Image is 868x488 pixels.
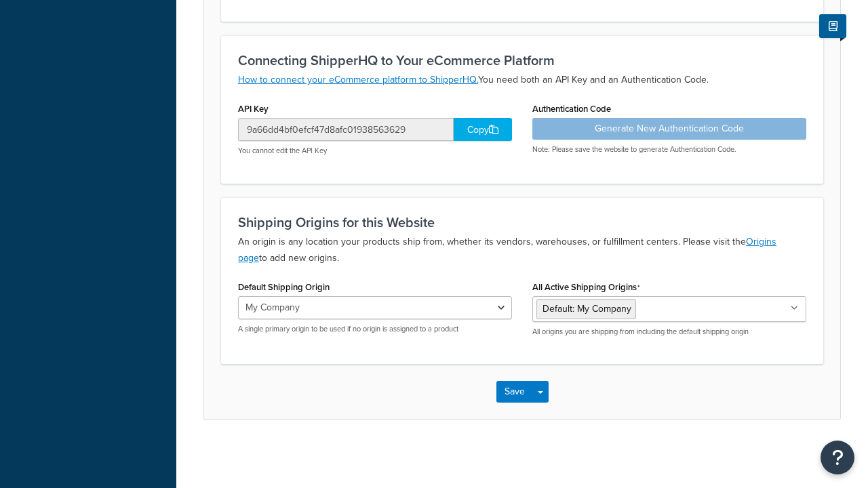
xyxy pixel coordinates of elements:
label: All Active Shipping Origins [532,282,640,293]
p: Note: Please save the website to generate Authentication Code. [532,144,806,155]
a: Origins page [238,235,776,265]
p: You cannot edit the API Key [238,146,512,156]
h3: Shipping Origins for this Website [238,215,806,230]
button: Save [496,381,533,403]
p: An origin is any location your products ship from, whether its vendors, warehouses, or fulfillmen... [238,234,806,266]
label: Authentication Code [532,104,611,114]
label: Default Shipping Origin [238,282,330,292]
button: Show Help Docs [819,14,846,38]
h3: Connecting ShipperHQ to Your eCommerce Platform [238,53,806,68]
label: API Key [238,104,269,114]
p: All origins you are shipping from including the default shipping origin [532,327,806,337]
p: You need both an API Key and an Authentication Code. [238,72,806,88]
a: How to connect your eCommerce platform to ShipperHQ. [238,73,478,87]
p: A single primary origin to be used if no origin is assigned to a product [238,324,512,334]
span: Default: My Company [542,302,631,316]
button: Open Resource Center [821,441,854,474]
div: Copy [454,118,512,141]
